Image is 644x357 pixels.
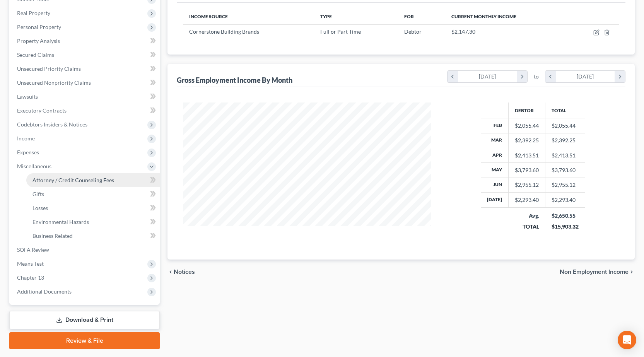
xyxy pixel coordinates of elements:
[17,163,51,169] span: Miscellaneous
[11,90,160,104] a: Lawsuits
[615,71,625,82] i: chevron_right
[167,269,174,275] i: chevron_left
[32,177,114,183] span: Attorney / Credit Counseling Fees
[17,260,44,267] span: Means Test
[17,274,44,281] span: Chapter 13
[515,196,539,204] div: $2,293.40
[560,269,629,275] span: Non Employment Income
[174,269,195,275] span: Notices
[481,133,509,148] th: Mar
[552,223,579,231] div: $15,903.32
[517,71,527,82] i: chevron_right
[515,122,539,130] div: $2,055.44
[451,14,516,19] span: Current Monthly Income
[189,28,259,35] span: Cornerstone Building Brands
[458,71,517,82] div: [DATE]
[481,193,509,207] th: [DATE]
[404,28,422,35] span: Debtor
[515,181,539,189] div: $2,955.12
[32,219,89,225] span: Environmental Hazards
[26,187,160,201] a: Gifts
[17,10,50,16] span: Real Property
[515,223,539,231] div: TOTAL
[17,121,87,128] span: Codebtors Insiders & Notices
[9,311,160,329] a: Download & Print
[515,137,539,144] div: $2,392.25
[629,269,635,275] i: chevron_right
[481,118,509,133] th: Feb
[32,191,44,197] span: Gifts
[545,193,585,207] td: $2,293.40
[32,232,73,239] span: Business Related
[534,73,539,80] span: to
[451,28,475,35] span: $2,147.30
[481,178,509,192] th: Jun
[404,14,414,19] span: For
[515,212,539,220] div: Avg.
[556,71,615,82] div: [DATE]
[26,201,160,215] a: Losses
[17,79,91,86] span: Unsecured Nonpriority Claims
[32,205,48,211] span: Losses
[17,246,49,253] span: SOFA Review
[545,148,585,162] td: $2,413.51
[509,102,545,118] th: Debtor
[448,71,458,82] i: chevron_left
[177,75,292,85] div: Gross Employment Income By Month
[17,65,81,72] span: Unsecured Priority Claims
[26,229,160,243] a: Business Related
[320,28,361,35] span: Full or Part Time
[515,166,539,174] div: $3,793.60
[552,212,579,220] div: $2,650.55
[17,93,38,100] span: Lawsuits
[17,107,67,114] span: Executory Contracts
[17,288,72,295] span: Additional Documents
[545,163,585,178] td: $3,793.60
[11,34,160,48] a: Property Analysis
[17,149,39,155] span: Expenses
[17,135,35,142] span: Income
[545,118,585,133] td: $2,055.44
[11,76,160,90] a: Unsecured Nonpriority Claims
[17,38,60,44] span: Property Analysis
[11,62,160,76] a: Unsecured Priority Claims
[17,24,61,30] span: Personal Property
[26,173,160,187] a: Attorney / Credit Counseling Fees
[481,163,509,178] th: May
[9,332,160,349] a: Review & File
[515,152,539,159] div: $2,413.51
[17,51,54,58] span: Secured Claims
[545,178,585,192] td: $2,955.12
[167,269,195,275] button: chevron_left Notices
[481,148,509,162] th: Apr
[320,14,332,19] span: Type
[618,331,636,349] div: Open Intercom Messenger
[26,215,160,229] a: Environmental Hazards
[11,243,160,257] a: SOFA Review
[189,14,228,19] span: Income Source
[11,104,160,118] a: Executory Contracts
[545,71,556,82] i: chevron_left
[545,102,585,118] th: Total
[11,48,160,62] a: Secured Claims
[545,133,585,148] td: $2,392.25
[560,269,635,275] button: Non Employment Income chevron_right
